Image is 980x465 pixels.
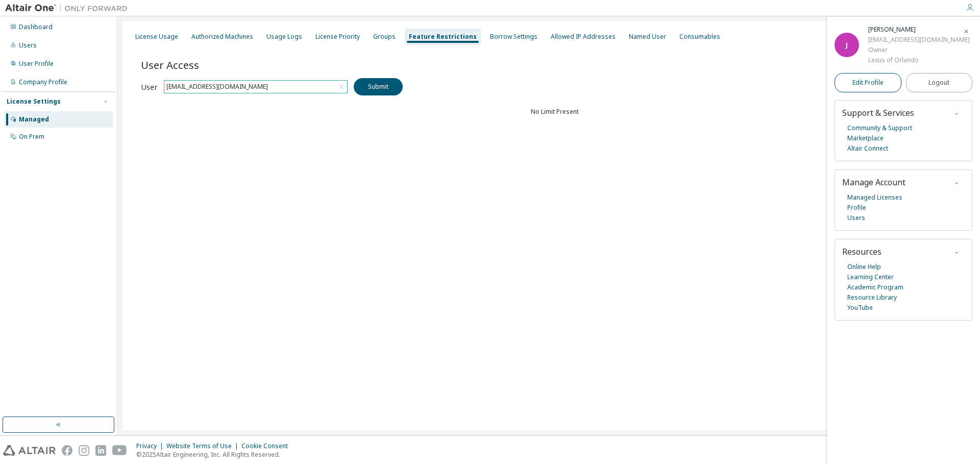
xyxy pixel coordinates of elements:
span: Edit Profile [852,79,884,87]
div: Lexus of Orlando [868,55,970,65]
div: No Limit Present [141,108,969,116]
a: Online Help [847,262,881,272]
div: Cookie Consent [241,442,294,450]
div: Website Terms of Use [166,442,241,450]
div: License Settings [7,97,61,106]
a: Managed Licenses [847,192,902,203]
div: On Prem [19,133,44,141]
a: Marketplace [847,133,884,143]
div: Dashboard [19,23,53,31]
div: Usage Logs [266,33,302,41]
div: Borrow Settings [490,33,537,41]
span: Logout [928,78,949,88]
img: Altair One [5,3,133,13]
a: Users [847,213,865,223]
button: Submit [354,78,403,95]
div: [EMAIL_ADDRESS][DOMAIN_NAME] [868,35,970,45]
a: Learning Center [847,272,894,282]
div: Feature Restrictions [409,33,477,41]
div: Users [19,41,37,50]
span: Resources [842,246,881,257]
div: Allowed IP Addresses [551,33,616,41]
button: Logout [906,73,973,92]
img: altair_logo.svg [3,445,56,456]
div: Company Profile [19,78,67,86]
div: Named User [629,33,666,41]
div: [EMAIL_ADDRESS][DOMAIN_NAME] [165,81,269,92]
img: linkedin.svg [95,445,106,456]
a: Community & Support [847,123,912,133]
div: Privacy [136,442,166,450]
span: User Access [141,58,199,72]
img: facebook.svg [62,445,72,456]
img: instagram.svg [79,445,89,456]
a: Edit Profile [835,73,901,92]
div: User Profile [19,60,54,68]
div: Managed [19,115,49,124]
div: [EMAIL_ADDRESS][DOMAIN_NAME] [164,81,347,93]
p: © 2025 Altair Engineering, Inc. All Rights Reserved. [136,450,294,459]
a: Academic Program [847,282,903,292]
span: Manage Account [842,177,905,188]
a: Altair Connect [847,143,888,154]
span: Support & Services [842,107,914,118]
div: Consumables [679,33,720,41]
div: License Usage [135,33,178,41]
label: User [141,83,158,91]
div: Jason Gaines [868,25,970,35]
div: Owner [868,45,970,55]
div: Authorized Machines [191,33,253,41]
img: youtube.svg [112,445,127,456]
div: License Priority [315,33,360,41]
div: Groups [373,33,396,41]
a: Resource Library [847,292,897,303]
span: J [846,41,848,50]
a: Profile [847,203,866,213]
a: YouTube [847,303,873,313]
